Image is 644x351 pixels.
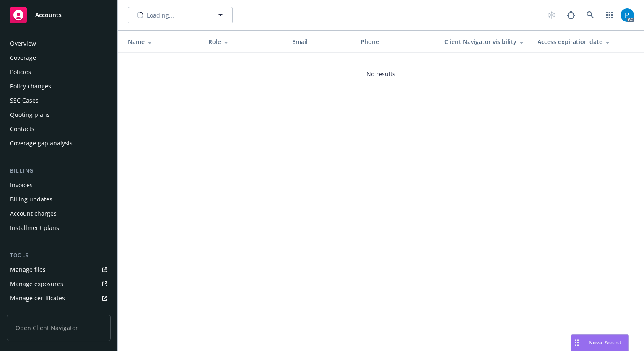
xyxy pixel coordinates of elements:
div: Role [208,37,279,46]
a: Invoices [7,178,111,192]
a: Accounts [7,3,111,27]
div: Access expiration date [538,37,616,46]
div: SSC Cases [10,94,39,107]
div: Overview [10,37,36,50]
div: Quoting plans [10,108,50,121]
div: Coverage gap analysis [10,137,73,150]
div: Name [128,37,195,46]
div: Client Navigator visibility [444,37,524,46]
a: SSC Cases [7,94,111,107]
span: Accounts [35,12,62,18]
div: Phone [361,37,431,46]
a: Policies [7,65,111,79]
a: Search [582,7,599,23]
a: Overview [7,37,111,50]
a: Contacts [7,122,111,136]
div: Manage claims [10,306,52,319]
a: Switch app [601,7,618,23]
div: Account charges [10,207,57,220]
a: Manage certificates [7,292,111,305]
div: Coverage [10,51,36,65]
div: Invoices [10,178,33,192]
span: Open Client Navigator [7,315,111,341]
a: Coverage [7,51,111,65]
span: Nova Assist [589,339,622,346]
span: Loading... [147,11,174,20]
a: Manage exposures [7,277,111,291]
a: Account charges [7,207,111,220]
img: photo [621,8,634,22]
span: No results [366,70,395,78]
div: Drag to move [571,335,582,351]
div: Email [292,37,347,46]
button: Loading... [128,7,233,23]
div: Manage certificates [10,292,65,305]
div: Manage files [10,263,46,276]
a: Installment plans [7,221,111,235]
a: Billing updates [7,193,111,206]
a: Manage files [7,263,111,276]
a: Report a Bug [563,7,579,23]
div: Billing updates [10,193,52,206]
div: Installment plans [10,221,59,235]
div: Policy changes [10,80,51,93]
a: Manage claims [7,306,111,319]
button: Nova Assist [571,334,629,351]
div: Tools [7,251,111,260]
a: Start snowing [543,7,560,23]
div: Policies [10,65,31,79]
a: Coverage gap analysis [7,137,111,150]
div: Billing [7,167,111,175]
div: Contacts [10,122,34,136]
div: Manage exposures [10,277,63,291]
a: Quoting plans [7,108,111,121]
a: Policy changes [7,80,111,93]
